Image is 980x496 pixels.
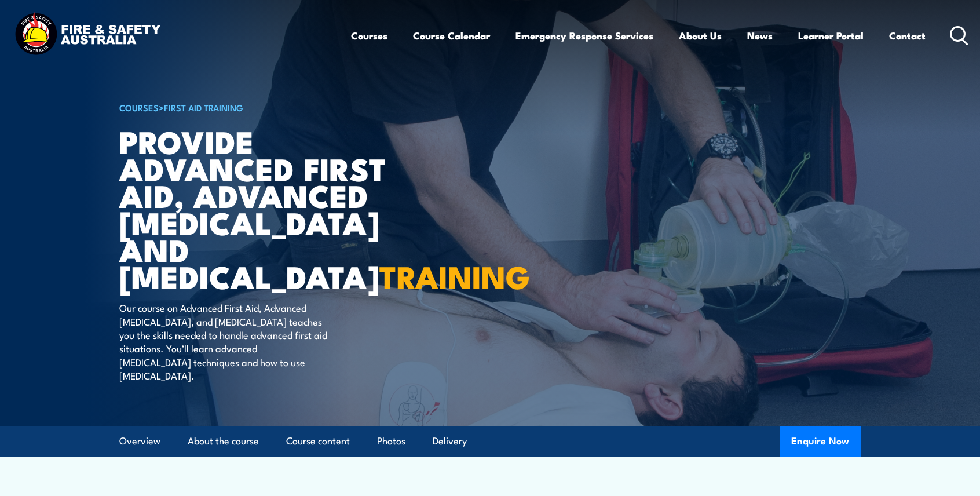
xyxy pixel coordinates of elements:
[780,426,861,457] button: Enquire Now
[119,101,159,114] a: COURSES
[413,20,490,51] a: Course Calendar
[889,20,926,51] a: Contact
[119,100,405,114] h6: >
[164,101,243,114] a: First Aid Training
[679,20,722,51] a: About Us
[188,426,259,457] a: About the course
[379,251,530,300] strong: TRAINING
[433,426,467,457] a: Delivery
[119,127,405,290] h1: Provide Advanced First Aid, Advanced [MEDICAL_DATA] and [MEDICAL_DATA]
[119,301,331,382] p: Our course on Advanced First Aid, Advanced [MEDICAL_DATA], and [MEDICAL_DATA] teaches you the ski...
[351,20,387,51] a: Courses
[515,20,653,51] a: Emergency Response Services
[377,426,405,457] a: Photos
[747,20,773,51] a: News
[119,426,160,457] a: Overview
[798,20,864,51] a: Learner Portal
[286,426,350,457] a: Course content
